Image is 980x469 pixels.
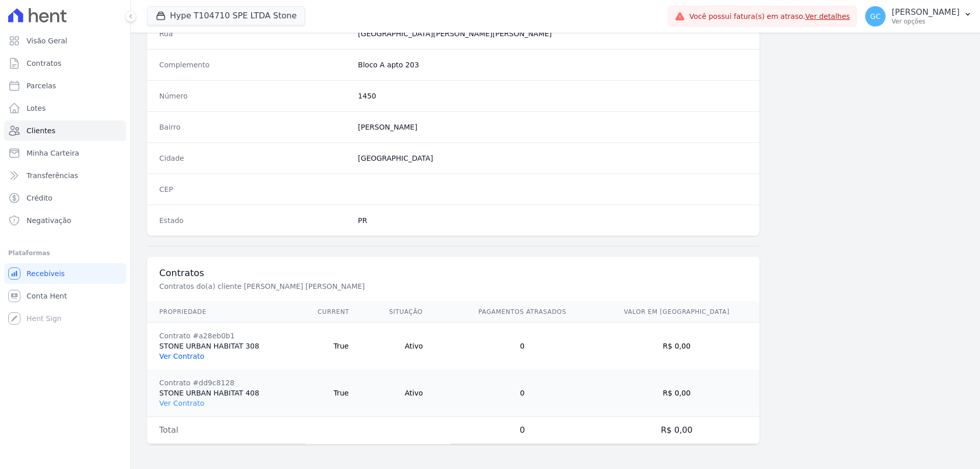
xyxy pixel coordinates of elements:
[451,323,594,370] td: 0
[305,302,377,323] th: Current
[159,153,350,163] dt: Cidade
[857,2,980,31] button: GC [PERSON_NAME] Ver opções
[358,91,747,101] dd: 1450
[892,7,960,17] p: [PERSON_NAME]
[147,369,305,417] td: STONE URBAN HABITAT 408
[4,98,126,118] a: Lotes
[27,170,78,181] span: Transferências
[594,302,759,323] th: Valor em [GEOGRAPHIC_DATA]
[870,13,881,20] span: GC
[594,369,759,417] td: R$ 0,00
[4,143,126,163] a: Minha Carteira
[594,323,759,370] td: R$ 0,00
[377,369,451,417] td: Ativo
[27,58,61,68] span: Contratos
[147,302,305,323] th: Propriedade
[451,417,594,444] td: 0
[159,281,502,291] p: Contratos do(a) cliente [PERSON_NAME] [PERSON_NAME]
[159,91,350,101] dt: Número
[4,76,126,96] a: Parcelas
[159,60,350,70] dt: Complemento
[4,120,126,141] a: Clientes
[4,188,126,208] a: Crédito
[159,378,293,388] div: Contrato #dd9c8128
[159,399,204,407] a: Ver Contrato
[147,417,305,444] td: Total
[27,148,79,158] span: Minha Carteira
[4,210,126,231] a: Negativação
[27,81,56,91] span: Parcelas
[4,263,126,284] a: Recebíveis
[451,302,594,323] th: Pagamentos Atrasados
[358,60,747,70] dd: Bloco A apto 203
[159,331,293,341] div: Contrato #a28eb0b1
[892,17,960,26] p: Ver opções
[159,184,350,194] dt: CEP
[377,323,451,370] td: Ativo
[805,12,850,20] a: Ver detalhes
[27,268,65,279] span: Recebíveis
[27,215,71,226] span: Negativação
[377,302,451,323] th: Situação
[159,29,350,39] dt: Rua
[8,247,122,259] div: Plataformas
[4,165,126,186] a: Transferências
[27,193,53,203] span: Crédito
[27,126,55,136] span: Clientes
[159,122,350,132] dt: Bairro
[159,352,204,360] a: Ver Contrato
[305,369,377,417] td: True
[358,153,747,163] dd: [GEOGRAPHIC_DATA]
[451,369,594,417] td: 0
[147,323,305,370] td: STONE URBAN HABITAT 308
[159,215,350,226] dt: Estado
[689,11,850,22] span: Você possui fatura(s) em atraso.
[594,417,759,444] td: R$ 0,00
[147,6,305,26] button: Hype T104710 SPE LTDA Stone
[159,267,747,279] h3: Contratos
[358,215,747,226] dd: PR
[4,31,126,51] a: Visão Geral
[305,323,377,370] td: True
[4,286,126,306] a: Conta Hent
[358,122,747,132] dd: [PERSON_NAME]
[27,36,67,46] span: Visão Geral
[27,291,67,301] span: Conta Hent
[27,103,46,113] span: Lotes
[4,53,126,73] a: Contratos
[358,29,747,39] dd: [GEOGRAPHIC_DATA][PERSON_NAME][PERSON_NAME]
